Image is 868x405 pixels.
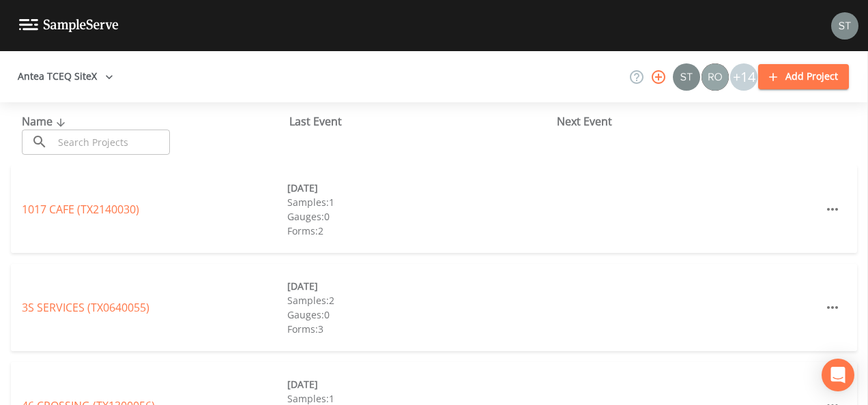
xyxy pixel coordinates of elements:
div: [DATE] [287,279,553,293]
button: Add Project [758,64,849,89]
div: [DATE] [287,377,553,391]
input: Search Projects [53,130,170,155]
div: Gauges: 0 [287,209,553,224]
img: 7e5c62b91fde3b9fc00588adc1700c9a [701,63,729,91]
div: [DATE] [287,181,553,195]
div: Next Event [557,113,824,130]
img: c0670e89e469b6405363224a5fca805c [673,63,700,91]
div: +14 [730,63,757,91]
div: Open Intercom Messenger [822,359,854,391]
button: Antea TCEQ SiteX [12,64,119,89]
img: c0670e89e469b6405363224a5fca805c [831,12,858,40]
img: logo [19,19,119,32]
div: Samples: 1 [287,195,553,209]
span: Name [22,114,69,129]
a: 1017 CAFE (TX2140030) [22,202,139,217]
div: Samples: 2 [287,293,553,307]
div: Last Event [289,113,557,130]
div: Forms: 3 [287,322,553,336]
div: Gauges: 0 [287,307,553,322]
a: 3S SERVICES (TX0640055) [22,300,149,315]
div: Rodolfo Ramirez [701,63,729,91]
div: Stan Porter [672,63,701,91]
div: Forms: 2 [287,224,553,238]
